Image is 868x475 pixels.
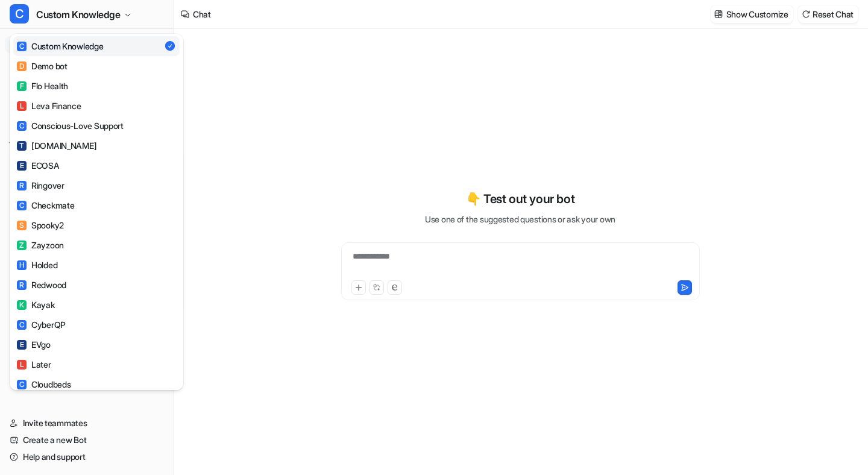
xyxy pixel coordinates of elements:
div: Later [17,358,51,371]
div: Kayak [17,298,55,311]
span: H [17,260,27,270]
div: [DOMAIN_NAME] [17,139,96,152]
span: D [17,61,27,71]
div: Checkmate [17,199,74,212]
div: ECOSA [17,159,60,172]
span: C [17,380,27,389]
span: C [17,320,27,330]
span: E [17,161,27,171]
span: C [17,42,27,51]
div: Flo Health [17,80,68,92]
span: Custom Knowledge [36,6,121,23]
span: E [17,340,27,350]
span: L [17,101,27,111]
div: Conscious-Love Support [17,119,124,132]
div: Custom Knowledge [17,40,104,52]
span: S [17,221,27,230]
div: Spooky2 [17,219,64,231]
span: K [17,300,27,310]
span: F [17,81,27,91]
span: L [17,360,27,370]
span: R [17,181,27,190]
span: C [17,201,27,210]
span: R [17,280,27,290]
div: Demo bot [17,60,68,72]
span: C [17,121,27,131]
div: Redwood [17,278,66,291]
div: CyberQP [17,318,66,331]
div: Cloudbeds [17,378,71,391]
div: EVgo [17,338,51,351]
div: CCustom Knowledge [10,34,183,390]
span: C [10,4,29,24]
div: Leva Finance [17,99,81,112]
div: Zayzoon [17,239,64,251]
div: Holded [17,259,57,271]
div: Ringover [17,179,64,192]
span: T [17,141,27,151]
span: Z [17,241,27,250]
